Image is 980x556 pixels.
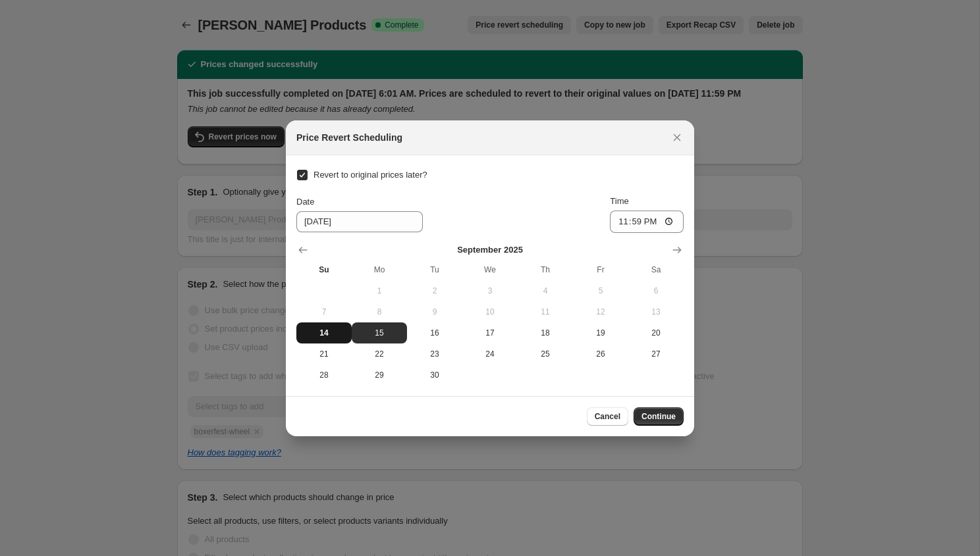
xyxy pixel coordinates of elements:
[523,349,568,359] span: 25
[302,307,346,317] span: 7
[578,286,623,296] span: 5
[523,307,568,317] span: 11
[518,259,573,280] th: Thursday
[468,328,512,338] span: 17
[407,343,462,365] button: Tuesday September 23 2025
[407,301,462,322] button: Tuesday September 9 2025
[352,322,407,343] button: Monday September 15 2025
[407,322,462,343] button: Tuesday September 16 2025
[610,196,628,206] span: Time
[407,280,462,301] button: Tuesday September 2 2025
[634,307,678,317] span: 13
[518,322,573,343] button: Thursday September 18 2025
[628,343,684,365] button: Saturday September 27 2025
[407,259,462,280] th: Tuesday
[468,265,512,275] span: We
[357,349,402,359] span: 22
[634,349,678,359] span: 27
[468,349,512,359] span: 24
[628,322,684,343] button: Saturday September 20 2025
[296,322,352,343] button: Today Sunday September 14 2025
[313,170,427,180] span: Revert to original prices later?
[468,307,512,317] span: 10
[523,265,568,275] span: Th
[357,286,402,296] span: 1
[462,322,518,343] button: Wednesday September 17 2025
[357,265,402,275] span: Mo
[296,131,402,144] h2: Price Revert Scheduling
[578,349,623,359] span: 26
[412,328,457,338] span: 16
[523,328,568,338] span: 18
[634,286,678,296] span: 6
[634,265,678,275] span: Sa
[462,301,518,322] button: Wednesday September 10 2025
[573,322,628,343] button: Friday September 19 2025
[634,407,684,426] button: Continue
[302,370,346,380] span: 28
[462,280,518,301] button: Wednesday September 3 2025
[573,301,628,322] button: Friday September 12 2025
[296,259,352,280] th: Sunday
[462,259,518,280] th: Wednesday
[634,328,678,338] span: 20
[578,265,623,275] span: Fr
[628,301,684,322] button: Saturday September 13 2025
[296,365,352,386] button: Sunday September 28 2025
[595,411,620,422] span: Cancel
[523,286,568,296] span: 4
[302,328,346,338] span: 14
[668,241,686,259] button: Show next month, October 2025
[412,286,457,296] span: 2
[578,307,623,317] span: 12
[518,301,573,322] button: Thursday September 11 2025
[412,265,457,275] span: Tu
[628,280,684,301] button: Saturday September 6 2025
[628,259,684,280] th: Saturday
[352,259,407,280] th: Monday
[468,286,512,296] span: 3
[407,365,462,386] button: Tuesday September 30 2025
[610,211,684,233] input: 12:00
[352,365,407,386] button: Monday September 29 2025
[573,280,628,301] button: Friday September 5 2025
[352,343,407,365] button: Monday September 22 2025
[357,307,402,317] span: 8
[412,307,457,317] span: 9
[587,407,628,426] button: Cancel
[573,343,628,365] button: Friday September 26 2025
[352,280,407,301] button: Monday September 1 2025
[357,370,402,380] span: 29
[573,259,628,280] th: Friday
[412,370,457,380] span: 30
[296,211,423,232] input: 9/14/2025
[357,328,402,338] span: 15
[578,328,623,338] span: 19
[668,128,686,147] button: Close
[518,280,573,301] button: Thursday September 4 2025
[412,349,457,359] span: 23
[296,301,352,322] button: Sunday September 7 2025
[302,349,346,359] span: 21
[296,343,352,365] button: Sunday September 21 2025
[294,241,312,259] button: Show previous month, August 2025
[462,343,518,365] button: Wednesday September 24 2025
[296,197,314,207] span: Date
[352,301,407,322] button: Monday September 8 2025
[302,265,346,275] span: Su
[518,343,573,365] button: Thursday September 25 2025
[641,411,676,422] span: Continue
